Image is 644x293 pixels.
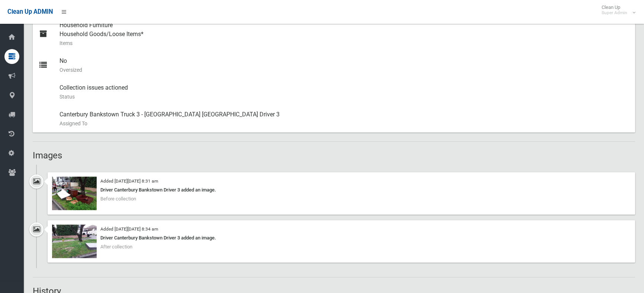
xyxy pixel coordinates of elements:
[33,151,635,160] h2: Images
[59,106,629,132] div: Canterbury Bankstown Truck 3 - [GEOGRAPHIC_DATA] [GEOGRAPHIC_DATA] Driver 3
[598,4,635,16] span: Clean Up
[52,234,631,242] div: Driver Canterbury Bankstown Driver 3 added an image.
[7,8,53,15] span: Clean Up ADMIN
[59,119,629,128] small: Assigned To
[59,92,629,101] small: Status
[59,65,629,74] small: Oversized
[52,186,631,194] div: Driver Canterbury Bankstown Driver 3 added an image.
[59,16,629,52] div: Household Furniture Household Goods/Loose Items*
[100,244,132,249] span: After collection
[59,52,629,79] div: No
[59,39,629,48] small: Items
[52,225,97,258] img: 2025-08-1108.34.127329133983154769584.jpg
[100,178,158,184] small: Added [DATE][DATE] 8:31 am
[602,10,627,16] small: Super Admin
[100,226,158,232] small: Added [DATE][DATE] 8:34 am
[59,79,629,106] div: Collection issues actioned
[100,196,136,202] span: Before collection
[52,177,97,210] img: 2025-08-1108.31.478816411324360858988.jpg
